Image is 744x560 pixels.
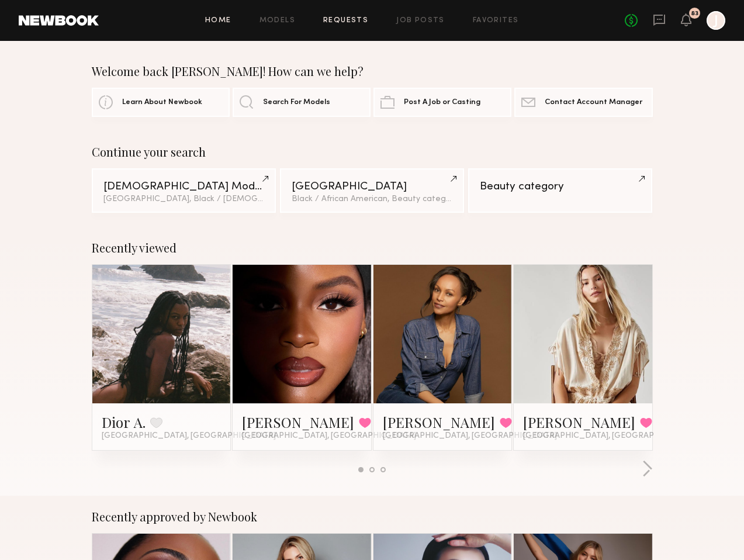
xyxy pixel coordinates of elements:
[92,510,653,524] div: Recently approved by Newbook
[103,181,265,192] div: [DEMOGRAPHIC_DATA] Models
[383,413,495,431] a: [PERSON_NAME]
[92,64,653,78] div: Welcome back [PERSON_NAME]! How can we help?
[323,17,368,25] a: Requests
[233,88,371,117] a: Search For Models
[473,17,519,25] a: Favorites
[280,168,465,213] a: [GEOGRAPHIC_DATA]Black / African American, Beauty category
[122,99,202,106] span: Learn About Newbook
[102,431,276,441] span: [GEOGRAPHIC_DATA], [GEOGRAPHIC_DATA]
[404,99,480,106] span: Post A Job or Casting
[373,88,511,117] a: Post A Job or Casting
[205,17,231,25] a: Home
[263,99,330,106] span: Search For Models
[92,145,653,159] div: Continue your search
[523,431,697,441] span: [GEOGRAPHIC_DATA], [GEOGRAPHIC_DATA]
[480,181,641,192] div: Beauty category
[514,88,652,117] a: Contact Account Manager
[102,413,146,431] a: Dior A.
[292,195,453,203] div: Black / African American, Beauty category
[92,168,276,213] a: [DEMOGRAPHIC_DATA] Models[GEOGRAPHIC_DATA], Black / [DEMOGRAPHIC_DATA]
[92,241,653,255] div: Recently viewed
[707,11,725,30] a: J
[242,413,354,431] a: [PERSON_NAME]
[383,431,557,441] span: [GEOGRAPHIC_DATA], [GEOGRAPHIC_DATA]
[545,99,642,106] span: Contact Account Manager
[242,431,416,441] span: [GEOGRAPHIC_DATA], [GEOGRAPHIC_DATA]
[468,168,653,213] a: Beauty category
[103,195,265,203] div: [GEOGRAPHIC_DATA], Black / [DEMOGRAPHIC_DATA]
[259,17,295,25] a: Models
[691,11,698,17] div: 83
[396,17,445,25] a: Job Posts
[92,88,230,117] a: Learn About Newbook
[523,413,635,431] a: [PERSON_NAME]
[292,181,453,192] div: [GEOGRAPHIC_DATA]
